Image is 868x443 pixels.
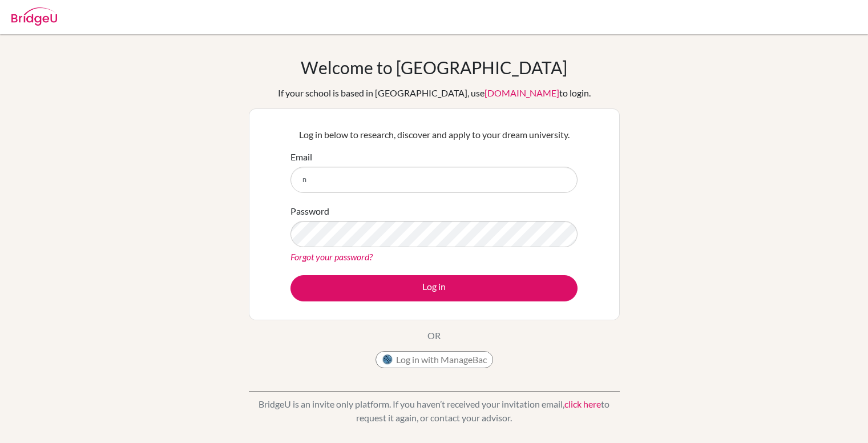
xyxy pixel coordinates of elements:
button: Log in with ManageBac [376,351,493,368]
a: click here [564,398,601,409]
img: Bridge-U [11,7,57,26]
p: Log in below to research, discover and apply to your dream university. [290,128,578,142]
label: Email [290,150,312,164]
div: If your school is based in [GEOGRAPHIC_DATA], use to login. [278,86,591,100]
a: [DOMAIN_NAME] [485,87,559,98]
a: Forgot your password? [290,251,373,262]
button: Log in [290,275,578,301]
h1: Welcome to [GEOGRAPHIC_DATA] [301,57,567,78]
p: OR [427,329,441,343]
p: BridgeU is an invite only platform. If you haven’t received your invitation email, to request it ... [249,397,620,425]
label: Password [290,204,329,218]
